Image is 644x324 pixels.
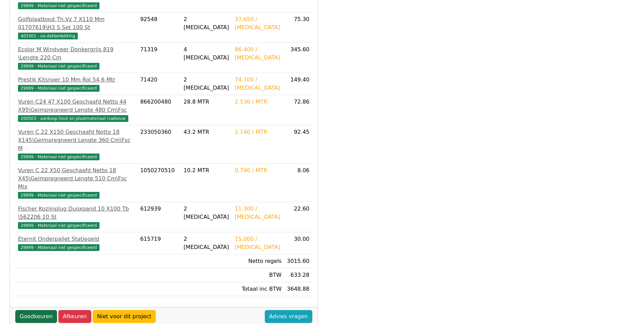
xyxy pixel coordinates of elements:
td: 8.06 [284,164,312,202]
span: 29999 - Materiaal niet gespecificeerd [18,222,99,229]
td: 3015.60 [284,254,312,268]
td: 233050360 [137,125,181,164]
a: Ecolor M Windveer Donkergrijs 819 \Lengte 220 Cm29999 - Materiaal niet gespecificeerd [18,46,135,70]
a: Fischer Kozijnplug Duoxpand 10 X100 Tb \562206 10 St29999 - Materiaal niet gespecificeerd [18,205,135,229]
td: 92548 [137,13,181,43]
div: Vuren C 22 X150 Geschaafd Netto 18 X145\Geimpregneerd Lengte 360 Cm\Fsc M [18,128,135,152]
span: 29999 - Materiaal niet gespecificeerd [18,244,99,251]
td: 75.30 [284,13,312,43]
a: Niet voor dit project [93,310,156,323]
div: 86.400 / [MEDICAL_DATA] [235,46,281,62]
div: 43.2 MTR [184,128,229,136]
td: 1050270510 [137,164,181,202]
td: 71420 [137,73,181,95]
div: 2 [MEDICAL_DATA] [184,235,229,251]
td: 345.60 [284,43,312,73]
td: 866200480 [137,95,181,125]
td: 71319 [137,43,181,73]
td: 72.86 [284,95,312,125]
span: 29999 - Materiaal niet gespecificeerd [18,154,99,160]
a: Golfplaatbout Th.Vz 7 X110 Mm 01707619\H3 S Set 100 St403301 - oa dakbedekking [18,15,135,40]
div: Fischer Kozijnplug Duoxpand 10 X100 Tb \562206 10 St [18,205,135,221]
a: Eternit Onderpallet Statiegeld29999 - Materiaal niet gespecificeerd [18,235,135,251]
div: 37.650 / [MEDICAL_DATA] [235,15,281,32]
td: BTW [232,268,284,282]
td: 92.45 [284,125,312,164]
td: Totaal inc BTW [232,282,284,296]
div: 4 [MEDICAL_DATA] [184,46,229,62]
div: 2 [MEDICAL_DATA] [184,76,229,92]
a: Vuren C24 47 X100 Geschaafd Netto 44 X95\Geimpregneerd Lengte 480 Cm\Fsc200503 - aankoop hout en ... [18,98,135,122]
a: Vuren C 22 X150 Geschaafd Netto 18 X145\Geimpregneerd Lengte 360 Cm\Fsc M29999 - Materiaal niet g... [18,128,135,161]
td: 30.00 [284,232,312,254]
td: Netto regels [232,254,284,268]
div: Ecolor M Windveer Donkergrijs 819 \Lengte 220 Cm [18,46,135,62]
div: Prestik Kitsnoer 10 Mm Rol 54,6 Mtr [18,76,135,84]
span: 29999 - Materiaal niet gespecificeerd [18,85,99,92]
div: 10.2 MTR [184,166,229,175]
span: 403301 - oa dakbedekking [18,33,78,39]
a: Prestik Kitsnoer 10 Mm Rol 54,6 Mtr29999 - Materiaal niet gespecificeerd [18,76,135,92]
td: 633.28 [284,268,312,282]
div: 2 [MEDICAL_DATA] [184,15,229,32]
span: 29999 - Materiaal niet gespecificeerd [18,2,99,9]
td: 3648.88 [284,282,312,296]
div: 74.700 / [MEDICAL_DATA] [235,76,281,92]
div: Vuren C24 47 X100 Geschaafd Netto 44 X95\Geimpregneerd Lengte 480 Cm\Fsc [18,98,135,114]
td: 22.60 [284,202,312,232]
td: 612939 [137,202,181,232]
div: 2.530 / MTR [235,98,281,106]
div: 2 [MEDICAL_DATA] [184,205,229,221]
div: Golfplaatbout Th.Vz 7 X110 Mm 01707619\H3 S Set 100 St [18,15,135,32]
div: 0.790 / MTR [235,166,281,175]
div: 11.300 / [MEDICAL_DATA] [235,205,281,221]
a: Advies vragen [265,310,312,323]
td: 615719 [137,232,181,254]
div: 2.140 / MTR [235,128,281,136]
a: Vuren C 22 X50 Geschaafd Netto 18 X45\Geimpregneerd Lengte 510 Cm\Fsc Mix29999 - Materiaal niet g... [18,166,135,199]
td: 149.40 [284,73,312,95]
a: Afkeuren [58,310,91,323]
span: 200503 - aankoop hout en plaatmateriaal ruwbouw [18,115,128,122]
div: Eternit Onderpallet Statiegeld [18,235,135,243]
div: Vuren C 22 X50 Geschaafd Netto 18 X45\Geimpregneerd Lengte 510 Cm\Fsc Mix [18,166,135,191]
a: Goedkeuren [15,310,57,323]
span: 29999 - Materiaal niet gespecificeerd [18,192,99,199]
span: 29999 - Materiaal niet gespecificeerd [18,63,99,70]
div: 28.8 MTR [184,98,229,106]
div: 15.000 / [MEDICAL_DATA] [235,235,281,251]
